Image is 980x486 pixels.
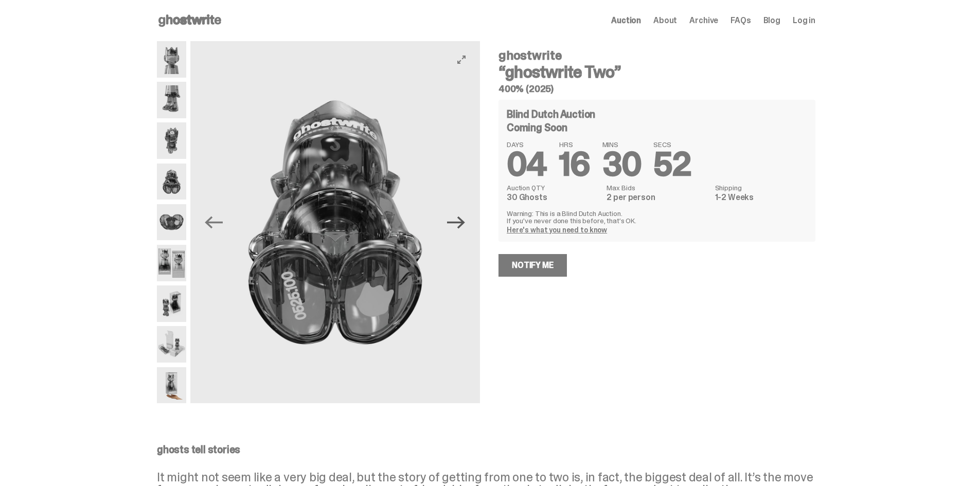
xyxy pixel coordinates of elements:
img: ghostwrite_Two_Media_3.png [157,82,186,118]
span: 52 [653,143,691,186]
dd: 2 per person [607,193,708,202]
img: ghostwrite_Two_Media_6.png [157,164,186,200]
h4: Blind Dutch Auction [507,109,595,119]
span: 04 [507,143,547,186]
img: ghostwrite_Two_Media_10.png [157,245,186,281]
dd: 30 Ghosts [507,193,600,202]
dd: 1-2 Weeks [715,193,807,202]
a: Log in [793,16,815,25]
img: ghostwrite_Two_Media_14.png [157,367,186,404]
img: ghostwrite_Two_Media_6.png [190,41,480,403]
button: Next [445,211,468,233]
dt: Max Bids [607,184,708,191]
p: Warning: This is a Blind Dutch Auction. If you’ve never done this before, that’s OK. [507,210,807,224]
a: Auction [611,16,641,25]
a: Blog [763,16,780,25]
a: Archive [689,16,718,25]
span: MINS [602,141,642,148]
span: HRS [559,141,590,148]
img: ghostwrite_Two_Media_13.png [157,326,186,363]
a: Here's what you need to know [507,225,607,235]
a: Notify Me [498,254,567,277]
a: FAQs [730,16,751,25]
dt: Shipping [715,184,807,191]
h4: ghostwrite [498,49,815,62]
h3: “ghostwrite Two” [498,64,815,80]
div: Coming Soon [507,122,807,133]
span: 30 [602,143,642,186]
span: SECS [653,141,691,148]
span: 16 [559,143,590,186]
p: ghosts tell stories [157,444,815,455]
button: View full-screen [455,53,468,66]
img: ghostwrite_Two_Media_5.png [157,122,186,159]
a: About [653,16,677,25]
h5: 400% (2025) [498,84,815,94]
img: ghostwrite_Two_Media_1.png [157,41,186,78]
button: Previous [203,211,225,233]
dt: Auction QTY [507,184,600,191]
img: ghostwrite_Two_Media_8.png [157,204,186,241]
span: DAYS [507,141,547,148]
img: ghostwrite_Two_Media_11.png [157,285,186,322]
